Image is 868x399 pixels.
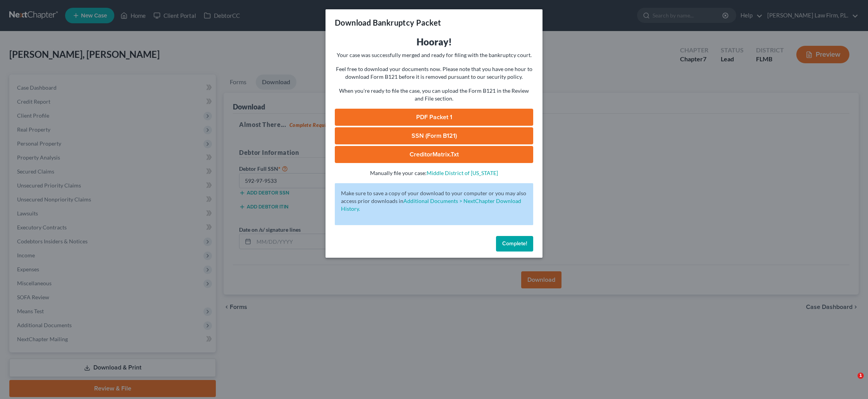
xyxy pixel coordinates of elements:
span: 1 [858,373,864,379]
p: When you're ready to file the case, you can upload the Form B121 in the Review and File section. [335,87,533,102]
a: SSN (Form B121) [335,127,533,144]
p: Feel free to download your documents now. Please note that you have one hour to download Form B12... [335,65,533,81]
button: Complete! [496,236,533,252]
p: Your case was successfully merged and ready for filing with the bankruptcy court. [335,51,533,59]
h3: Hooray! [335,36,533,48]
a: Middle District of [US_STATE] [427,170,498,176]
a: PDF Packet 1 [335,109,533,126]
span: Complete! [502,240,527,247]
p: Make sure to save a copy of your download to your computer or you may also access prior downloads in [341,189,527,213]
p: Manually file your case: [335,169,533,177]
iframe: Intercom live chat [842,373,860,391]
h3: Download Bankruptcy Packet [335,17,441,28]
a: CreditorMatrix.txt [335,146,533,163]
a: Additional Documents > NextChapter Download History. [341,198,521,212]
